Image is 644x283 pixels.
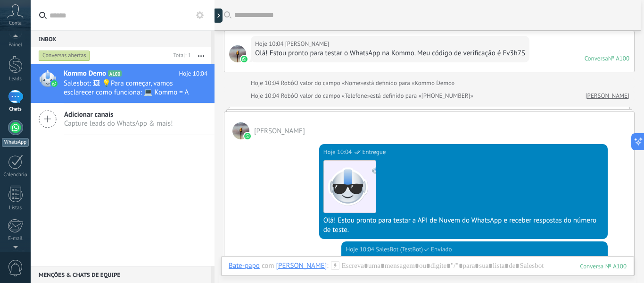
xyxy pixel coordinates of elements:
[64,119,173,128] span: Capture leads do WhatsApp & mais!
[294,78,363,88] span: O valor do campo «Nome»
[31,30,211,47] div: Inbox
[346,245,376,254] div: Hoje 10:04
[2,42,29,48] div: Painel
[327,261,328,271] span: :
[586,91,629,101] a: [PERSON_NAME]
[2,172,29,178] div: Calendário
[51,80,58,87] img: waba.svg
[244,133,251,139] img: waba.svg
[370,91,473,101] span: está definido para «[PHONE_NUMBER]»
[2,106,29,112] div: Chats
[285,39,329,49] span: WESLEY JHONNY
[191,47,211,64] button: Mais
[324,161,376,213] img: 183.png
[2,138,29,147] div: WhatsApp
[585,54,608,62] div: Conversa
[9,20,22,26] span: Conta
[2,205,29,211] div: Listas
[323,147,354,157] div: Hoje 10:04
[170,51,191,60] div: Total: 1
[281,92,294,100] span: Robô
[108,70,122,77] span: A100
[39,50,90,61] div: Conversas abertas
[323,216,603,235] div: Olá! Estou pronto para testar a API de Nuvem do WhatsApp e receber respostas do número de teste.
[31,64,215,103] a: Kommo Demo A100 Hoje 10:04 Salesbot: 🖼 💡Para começar, vamos esclarecer como funciona: 💻 Kommo = A...
[232,122,249,139] span: WESLEY JHONNY
[31,266,211,283] div: Menções & Chats de equipe
[376,245,423,254] span: SalesBot (TestBot)
[2,76,29,82] div: Leads
[255,49,525,58] div: Olá! Estou pronto para testar o WhatsApp na Kommo. Meu código de verificação é Fv3h7S
[431,245,452,254] span: Enviado
[251,78,281,88] div: Hoje 10:04
[229,45,246,62] span: WESLEY JHONNY
[255,39,285,49] div: Hoje 10:04
[362,147,386,157] span: Entregue
[64,69,106,78] span: Kommo Demo
[262,261,274,271] span: com
[281,79,294,87] span: Robô
[276,261,327,270] div: WESLEY JHONNY
[64,79,190,97] span: Salesbot: 🖼 💡Para começar, vamos esclarecer como funciona: 💻 Kommo = A visão do agente – O perfil...
[608,54,629,62] div: № A100
[213,9,223,23] div: Mostrar
[251,91,281,101] div: Hoje 10:04
[580,262,627,270] div: 100
[294,91,370,101] span: O valor do campo «Telefone»
[2,236,29,242] div: E-mail
[241,56,248,62] img: waba.svg
[179,69,207,78] span: Hoje 10:04
[64,110,173,119] span: Adicionar canais
[363,78,454,88] span: está definido para «Kommo Demo»
[254,127,305,136] span: WESLEY JHONNY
